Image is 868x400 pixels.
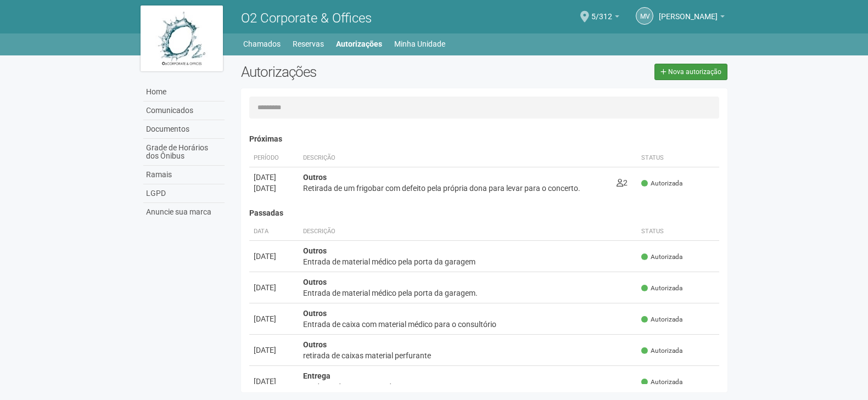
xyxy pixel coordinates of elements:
[249,149,299,167] th: Período
[303,319,633,330] div: Entrada de caixa com material médico para o consultório
[254,345,294,356] div: [DATE]
[143,166,225,184] a: Ramais
[654,64,727,80] a: Nova autorização
[254,282,294,293] div: [DATE]
[617,178,628,187] span: 2
[303,340,327,349] strong: Outros
[241,64,476,80] h2: Autorizações
[141,5,223,71] img: logo.jpg
[254,376,294,387] div: [DATE]
[303,278,327,286] strong: Outros
[143,120,225,139] a: Documentos
[143,203,225,221] a: Anuncie sua marca
[249,209,720,217] h4: Passadas
[254,313,294,324] div: [DATE]
[636,7,653,25] a: MV
[641,179,682,188] span: Autorizada
[143,139,225,166] a: Grade de Horários dos Ônibus
[641,346,682,356] span: Autorizada
[591,14,619,22] a: 5/312
[299,149,613,167] th: Descrição
[641,284,682,293] span: Autorizada
[143,184,225,203] a: LGPD
[303,256,633,267] div: Entrada de material médico pela porta da garagem
[336,36,382,52] a: Autorizações
[637,149,719,167] th: Status
[243,36,281,52] a: Chamados
[143,83,225,102] a: Home
[254,251,294,262] div: [DATE]
[591,2,612,21] span: 5/312
[249,223,299,241] th: Data
[299,223,637,241] th: Descrição
[394,36,445,52] a: Minha Unidade
[254,183,294,194] div: [DATE]
[641,252,682,262] span: Autorizada
[303,309,327,318] strong: Outros
[303,350,633,361] div: retirada de caixas material perfurante
[254,172,294,183] div: [DATE]
[249,135,720,143] h4: Próximas
[303,173,327,182] strong: Outros
[293,36,324,52] a: Reservas
[303,246,327,255] strong: Outros
[659,2,718,21] span: Marco Vinicius dos Santos Paiva
[303,183,608,194] div: Retirada de um frigobar com defeito pela própria dona para levar para o concerto.
[641,378,682,387] span: Autorizada
[659,14,725,22] a: [PERSON_NAME]
[143,102,225,120] a: Comunicados
[637,223,719,241] th: Status
[303,371,331,380] strong: Entrega
[241,10,372,26] span: O2 Corporate & Offices
[303,381,633,392] div: Produtos de supermercado
[303,288,633,298] div: Entrada de material médico pela porta da garagem.
[641,315,682,324] span: Autorizada
[668,68,721,76] span: Nova autorização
